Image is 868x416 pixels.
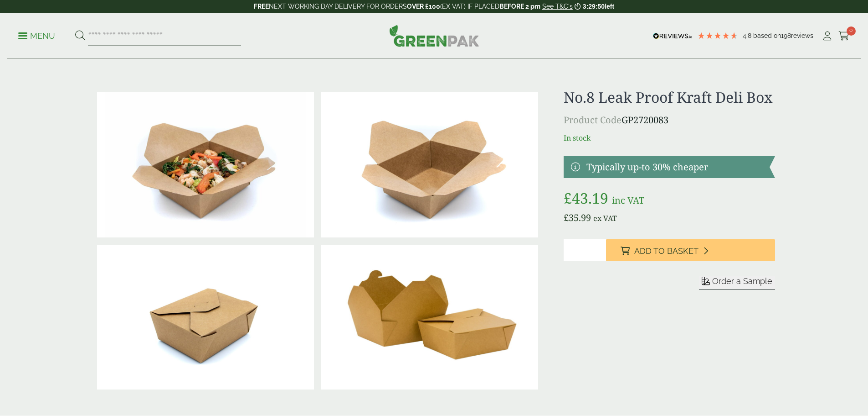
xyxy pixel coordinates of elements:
span: Order a Sample [712,276,772,286]
i: My Account [822,32,833,41]
p: In stock [564,132,775,143]
span: 4.8 [743,32,753,39]
span: 3:29:50 [583,3,605,10]
strong: FREE [254,3,269,10]
span: 198 [781,32,791,39]
img: Deli Box No8 Open [321,92,538,237]
a: 0 [838,29,850,43]
img: REVIEWS.io [653,33,693,39]
span: Based on [753,32,781,39]
span: Add to Basket [634,246,699,256]
h1: No.8 Leak Proof Kraft Deli Box [564,89,775,106]
a: Menu [18,31,55,40]
button: Add to Basket [606,239,775,261]
strong: OVER £100 [407,3,440,10]
strong: BEFORE 2 pm [499,3,540,10]
button: Order a Sample [699,276,775,290]
img: GreenPak Supplies [389,25,479,47]
span: £ [564,188,572,208]
span: left [605,3,614,10]
span: Product Code [564,114,621,126]
p: GP2720083 [564,113,775,127]
span: reviews [791,32,813,39]
p: Menu [18,31,55,42]
span: £ [564,211,569,224]
div: 4.79 Stars [697,32,738,40]
span: 0 [847,26,856,36]
img: No.8 Leak Proof Kraft Deli Box Full Case Of 0 [321,245,538,390]
span: ex VAT [593,213,617,223]
i: Cart [838,32,850,41]
bdi: 43.19 [564,188,608,208]
img: No 8 Deli Box With Prawn Chicken Stir Fry [97,92,314,237]
bdi: 35.99 [564,211,591,224]
span: inc VAT [612,194,644,206]
a: See T&C's [542,3,573,10]
img: Deli Box No8 Closed [97,245,314,390]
